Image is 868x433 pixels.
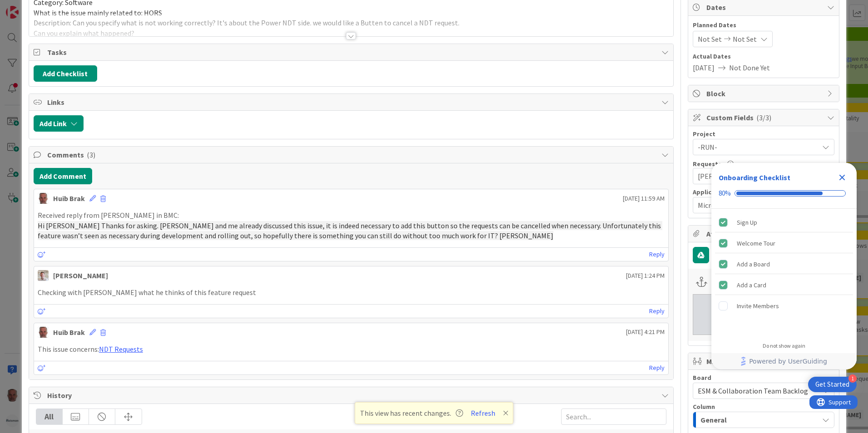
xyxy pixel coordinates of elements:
[719,189,849,197] div: Checklist progress: 80%
[698,386,808,395] span: ESM & Collaboration Team Backlog
[19,1,41,12] span: Support
[706,112,823,123] span: Custom Fields
[38,193,49,204] img: HB
[87,150,95,159] span: ( 3 )
[468,407,498,419] button: Refresh
[737,238,775,249] div: Welcome Tour
[99,344,143,354] a: NDT Requests
[38,221,662,241] span: Hi [PERSON_NAME] Thanks for asking. [PERSON_NAME] and me already discussed this issue, it is inde...
[693,62,715,73] span: [DATE]
[38,210,665,221] p: Received reply from [PERSON_NAME] in BMC:
[38,344,665,354] p: This issue concerns:
[848,374,857,383] div: 1
[38,287,665,298] p: Checking with [PERSON_NAME] what he thinks of this feature request
[737,217,757,228] div: Sign Up
[715,254,853,274] div: Add a Board is complete.
[698,199,814,212] span: Microsoft 365
[47,47,657,58] span: Tasks
[693,403,715,410] span: Column
[706,88,823,99] span: Block
[706,2,823,13] span: Dates
[34,115,84,132] button: Add Link
[719,189,731,197] div: 80%
[808,377,857,392] div: Open Get Started checklist, remaining modules: 1
[649,362,665,374] a: Reply
[756,113,771,122] span: ( 3/3 )
[698,141,814,153] span: -RUN-
[706,356,823,367] span: Mirrors
[715,275,853,295] div: Add a Card is complete.
[700,414,727,426] span: General
[711,209,857,336] div: Checklist items
[36,409,63,424] div: All
[47,97,657,108] span: Links
[53,327,85,338] div: Huib Brak
[38,327,49,338] img: HB
[711,163,857,369] div: Checklist Container
[733,34,757,44] span: Not Set
[626,271,665,280] span: [DATE] 1:24 PM
[649,305,665,317] a: Reply
[737,280,766,290] div: Add a Card
[715,233,853,253] div: Welcome Tour is complete.
[623,194,665,203] span: [DATE] 11:59 AM
[706,228,823,239] span: Attachments
[47,149,657,160] span: Comments
[693,412,834,428] button: General
[763,342,805,349] div: Do not show again
[34,8,162,17] span: What is the issue mainly related to: HORS
[53,193,85,204] div: Huib Brak
[34,168,92,184] button: Add Comment
[693,374,711,381] span: Board
[693,189,834,195] div: Application (ESM)
[711,353,857,369] div: Footer
[649,249,665,260] a: Reply
[815,380,849,389] div: Get Started
[693,20,834,30] span: Planned Dates
[737,300,779,311] div: Invite Members
[749,356,827,367] span: Powered by UserGuiding
[698,34,722,44] span: Not Set
[693,131,834,137] div: Project
[737,259,770,270] div: Add a Board
[715,296,853,316] div: Invite Members is incomplete.
[626,327,665,337] span: [DATE] 4:21 PM
[716,353,852,369] a: Powered by UserGuiding
[38,270,49,281] img: Rd
[715,212,853,232] div: Sign Up is complete.
[360,408,463,418] span: This view has recent changes.
[34,65,97,82] button: Add Checklist
[693,160,725,168] label: Requester
[47,390,657,401] span: History
[53,270,108,281] div: [PERSON_NAME]
[835,170,849,185] div: Close Checklist
[729,62,770,73] span: Not Done Yet
[693,52,834,61] span: Actual Dates
[561,408,666,425] input: Search...
[719,172,790,183] div: Onboarding Checklist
